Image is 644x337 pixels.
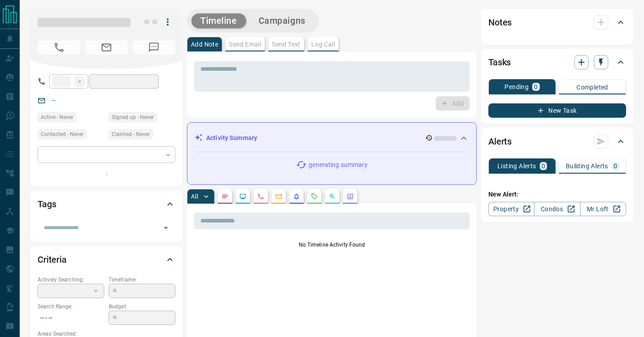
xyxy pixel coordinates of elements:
[488,103,626,118] button: New Task
[488,12,626,33] div: Notes
[275,193,282,200] svg: Emails
[38,197,56,211] h2: Tags
[160,222,172,234] button: Open
[41,130,84,139] span: Contacted - Never
[347,193,354,200] svg: Agent Actions
[488,131,626,152] div: Alerts
[206,133,257,143] p: Activity Summary
[566,163,608,169] p: Building Alerts
[112,113,154,122] span: Signed up - Never
[488,51,626,73] div: Tasks
[38,252,67,267] h2: Criteria
[191,193,198,200] p: All
[38,303,104,311] p: Search Range:
[488,134,512,149] h2: Alerts
[41,113,73,122] span: Active - Never
[194,241,470,249] p: No Timeline Activity Found
[488,55,511,69] h2: Tasks
[52,97,55,104] a: --
[85,40,128,55] span: No Email
[221,193,229,200] svg: Notes
[542,163,545,169] p: 0
[191,13,246,28] button: Timeline
[534,84,538,90] p: 0
[38,276,104,284] p: Actively Searching:
[504,84,529,90] p: Pending
[576,84,608,90] p: Completed
[191,41,218,47] p: Add Note
[488,202,534,216] a: Property
[614,163,617,169] p: 0
[488,190,626,199] p: New Alert:
[311,193,318,200] svg: Requests
[580,202,626,216] a: Mr.Loft
[38,249,175,270] div: Criteria
[309,160,367,170] p: generating summary
[109,303,175,311] p: Budget:
[257,193,264,200] svg: Calls
[195,130,469,146] div: Activity Summary
[329,193,336,200] svg: Opportunities
[488,15,512,30] h2: Notes
[38,40,80,55] span: No Number
[239,193,246,200] svg: Lead Browsing Activity
[293,193,300,200] svg: Listing Alerts
[132,40,175,55] span: No Number
[112,130,150,139] span: Claimed - Never
[250,13,314,28] button: Campaigns
[38,193,175,215] div: Tags
[534,202,580,216] a: Condos
[38,311,104,325] p: -- - --
[109,276,175,284] p: Timeframe:
[497,163,536,169] p: Listing Alerts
